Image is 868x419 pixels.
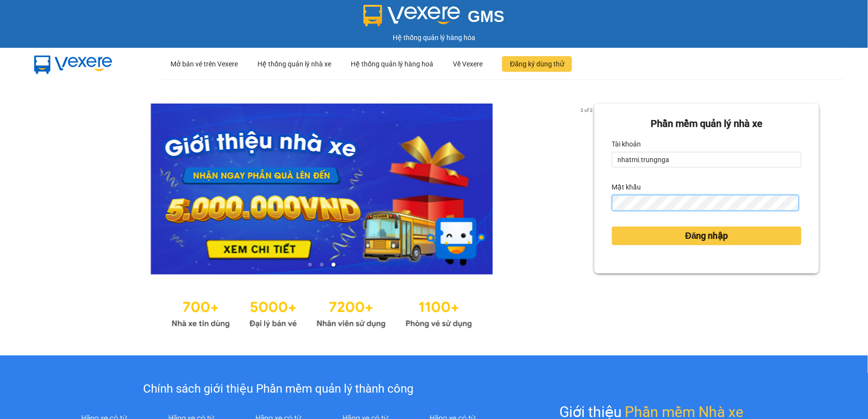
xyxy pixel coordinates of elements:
div: Hệ thống quản lý hàng hoá [351,48,433,80]
span: GMS [468,7,505,25]
img: Statistics.png [171,294,472,331]
input: Mật khẩu [612,195,799,210]
button: Đăng nhập [612,227,802,245]
img: logo 2 [363,5,460,26]
li: slide item 2 [320,263,324,267]
div: Phần mềm quản lý nhà xe [612,116,802,131]
span: Đăng ký dùng thử [510,59,564,69]
label: Mật khẩu [612,179,641,195]
p: 3 of 3 [577,104,594,116]
li: slide item 3 [332,263,336,267]
div: Về Vexere [453,48,483,80]
a: GMS [363,15,505,22]
button: previous slide / item [49,104,63,274]
label: Tài khoản [612,136,641,152]
input: Tài khoản [612,152,802,168]
span: Đăng nhập [685,229,728,243]
div: Hệ thống quản lý hàng hóa [2,32,866,43]
img: mbUUG5Q.png [24,48,122,80]
li: slide item 1 [308,263,312,267]
button: Đăng ký dùng thử [502,56,572,72]
div: Chính sách giới thiệu Phần mềm quản lý thành công [61,380,496,398]
div: Mở bán vé trên Vexere [170,48,238,80]
div: Hệ thống quản lý nhà xe [257,48,331,80]
button: next slide / item [581,104,594,274]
